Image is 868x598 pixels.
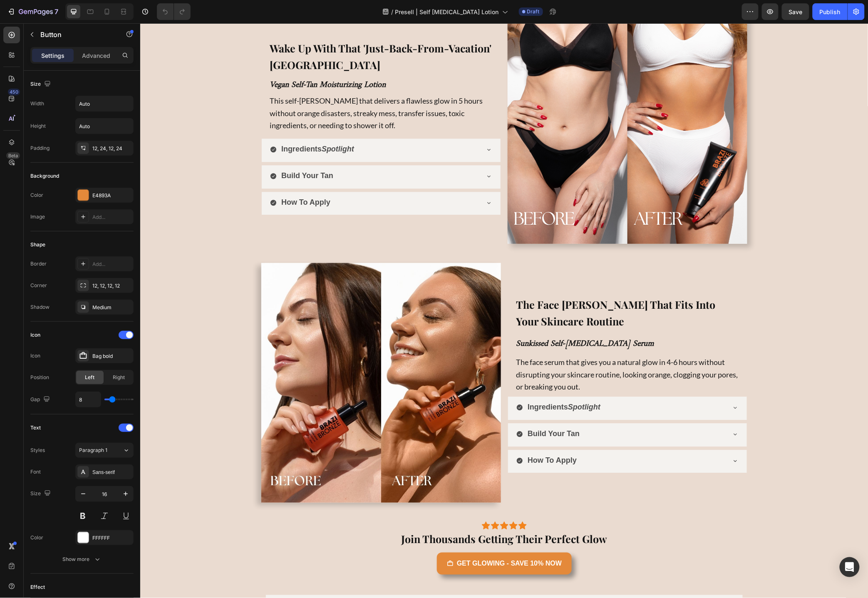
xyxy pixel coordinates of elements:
[141,148,193,156] strong: Build Your Tan
[63,555,102,563] div: Show more
[6,152,20,159] div: Beta
[261,509,467,522] strong: Join Thousands Getting Their Perfect Glow
[376,274,575,305] strong: The Face [PERSON_NAME] That Fits Into Your Skincare Routine
[141,175,190,183] strong: How To Apply
[55,7,58,17] p: 7
[30,303,50,311] div: Shadow
[30,447,45,454] div: Styles
[92,145,131,152] div: 12, 24, 12, 24
[121,240,361,479] img: gempages_569775103198364896-e0165199-f979-4c45-aeae-d23199c8f9d5.jpg
[30,191,43,199] div: Color
[181,122,214,130] strong: Spotlight
[30,213,45,221] div: Image
[30,122,46,130] div: Height
[840,557,860,577] div: Open Intercom Messenger
[3,3,62,20] button: 7
[813,3,848,20] button: Publish
[30,100,44,107] div: Width
[79,447,107,454] span: Paragraph 1
[30,352,40,360] div: Icon
[376,308,513,328] strong: Sunkissed Self-[MEDICAL_DATA] Serum
[30,488,52,499] div: Size
[387,433,436,441] strong: How To Apply
[85,374,95,381] span: Left
[30,424,41,432] div: Text
[40,30,111,40] p: Button
[113,374,125,381] span: Right
[376,334,598,368] span: The face serum that gives you a natural glow in 4-6 hours without disrupting your skincare routin...
[82,51,110,60] p: Advanced
[30,144,50,152] div: Padding
[92,213,131,221] div: Add...
[92,352,131,360] div: Bag bold
[789,8,803,15] span: Save
[76,392,101,407] input: Auto
[30,374,49,381] div: Position
[30,468,41,476] div: Font
[297,529,432,551] a: GET GLOWING - SAVE 10% NOW
[30,79,52,90] div: Size
[30,172,59,180] div: Background
[30,583,45,591] div: Effect
[92,304,131,311] div: Medium
[30,534,43,541] div: Color
[157,3,191,20] div: Undo/Redo
[30,241,45,248] div: Shape
[527,8,540,15] span: Draft
[92,534,131,542] div: FFFFFF
[428,380,460,388] strong: Spotlight
[75,443,134,458] button: Paragraph 1
[92,192,131,199] div: E4893A
[387,380,428,388] strong: Ingredients
[395,7,499,16] span: Presell | Self [MEDICAL_DATA] Lotion
[392,7,394,16] span: /
[92,282,131,290] div: 12, 12, 12, 12
[30,282,47,289] div: Corner
[782,3,809,20] button: Save
[30,260,47,268] div: Border
[317,536,422,543] strong: GET GLOWING - SAVE 10% NOW
[30,331,40,339] div: Icon
[41,51,64,60] p: Settings
[8,89,20,95] div: 450
[387,406,439,414] strong: Build Your Tan
[30,552,134,567] button: Show more
[76,119,133,134] input: Auto
[92,261,131,268] div: Add...
[141,122,181,130] strong: Ingredients
[76,96,133,111] input: Auto
[92,469,131,476] div: Sans-serif
[820,7,841,16] div: Publish
[30,394,52,405] div: Gap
